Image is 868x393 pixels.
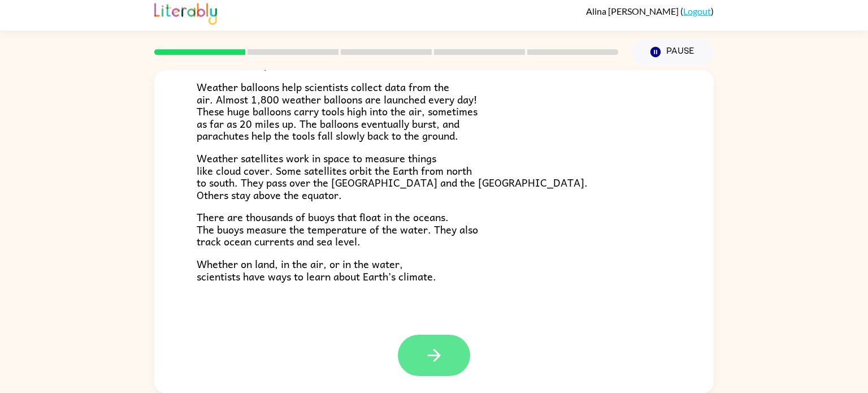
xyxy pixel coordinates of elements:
span: Whether on land, in the air, or in the water, scientists have ways to learn about Earth’s climate. [197,256,436,284]
span: Weather satellites work in space to measure things like cloud cover. Some satellites orbit the Ea... [197,150,588,203]
button: Pause [632,39,714,65]
a: Logout [683,6,711,16]
span: Alina [PERSON_NAME] [586,6,680,16]
span: Weather balloons help scientists collect data from the air. Almost 1,800 weather balloons are lau... [197,79,478,144]
div: ( ) [586,6,714,16]
span: There are thousands of buoys that float in the oceans. The buoys measure the temperature of the w... [197,209,478,249]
